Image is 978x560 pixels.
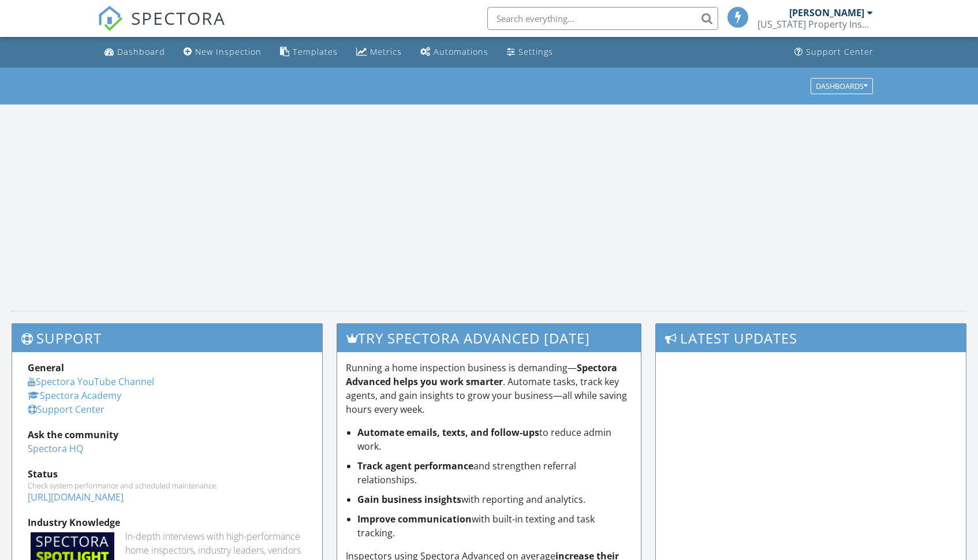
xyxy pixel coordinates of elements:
[117,46,165,57] div: Dashboard
[98,16,226,40] a: SPECTORA
[357,513,472,525] strong: Improve communication
[790,42,878,63] a: Support Center
[806,46,874,57] div: Support Center
[757,18,873,30] div: Michigan Property Inspections
[28,516,307,529] div: Industry Knowledge
[416,42,493,63] a: Automations (Basic)
[28,491,124,503] a: [URL][DOMAIN_NAME]
[352,42,406,63] a: Metrics
[28,389,121,402] a: Spectora Academy
[357,426,539,439] strong: Automate emails, texts, and follow-ups
[434,46,488,57] div: Automations
[131,6,226,30] span: SPECTORA
[28,375,154,388] a: Spectora YouTube Channel
[487,7,718,30] input: Search everything...
[293,46,338,57] div: Templates
[337,324,640,352] h3: Try spectora advanced [DATE]
[502,42,558,63] a: Settings
[518,46,553,57] div: Settings
[28,428,307,442] div: Ask the community
[195,46,262,57] div: New Inspection
[357,425,632,453] li: to reduce admin work.
[357,493,461,506] strong: Gain business insights
[28,467,307,481] div: Status
[357,512,632,540] li: with built-in texting and task tracking.
[28,481,307,490] div: Check system performance and scheduled maintenance.
[357,460,473,472] strong: Track agent performance
[346,361,632,416] p: Running a home inspection business is demanding— . Automate tasks, track key agents, and gain ins...
[816,82,868,90] div: Dashboards
[357,459,632,487] li: and strengthen referral relationships.
[656,324,966,352] h3: Latest Updates
[179,42,266,63] a: New Inspection
[28,361,64,374] strong: General
[28,403,104,416] a: Support Center
[346,361,617,388] strong: Spectora Advanced helps you work smarter
[12,324,322,352] h3: Support
[789,7,864,18] div: [PERSON_NAME]
[98,6,123,31] img: The Best Home Inspection Software - Spectora
[28,442,83,455] a: Spectora HQ
[100,42,170,63] a: Dashboard
[811,78,873,94] button: Dashboards
[275,42,342,63] a: Templates
[357,492,632,506] li: with reporting and analytics.
[370,46,402,57] div: Metrics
